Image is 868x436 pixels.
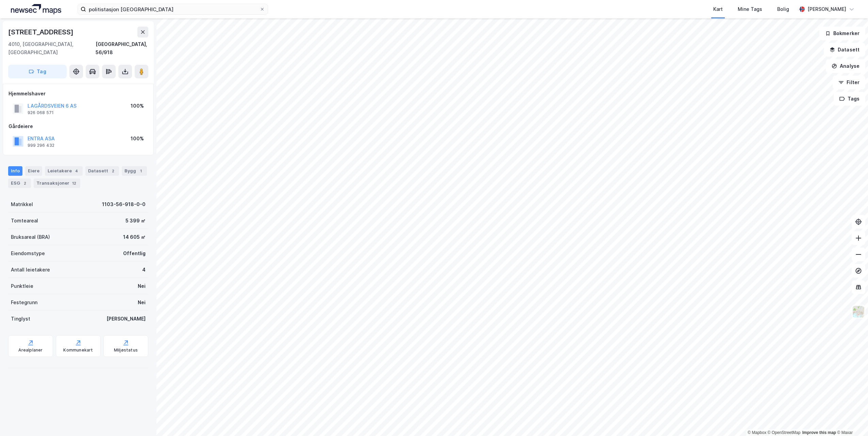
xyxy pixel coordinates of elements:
div: Antall leietakere [11,266,50,274]
div: 14 605 ㎡ [123,233,146,241]
div: Kontrollprogram for chat [834,403,868,436]
div: ESG [8,178,31,188]
div: [PERSON_NAME] [807,5,846,13]
div: Eiendomstype [11,249,45,258]
div: 1103-56-918-0-0 [102,200,146,208]
div: [GEOGRAPHIC_DATA], 56/918 [96,40,148,57]
input: Søk på adresse, matrikkel, gårdeiere, leietakere eller personer [86,4,260,14]
div: 2 [21,180,28,187]
div: 100% [131,102,144,110]
div: [PERSON_NAME] [106,315,146,323]
div: Gårdeiere [9,122,148,130]
div: Bolig [777,5,789,13]
div: Kommunekart [63,347,93,353]
div: Miljøstatus [114,347,138,353]
div: Hjemmelshaver [9,90,148,98]
div: Eiere [25,166,42,176]
div: Bygg [122,166,147,176]
div: Matrikkel [11,200,33,208]
div: 999 296 432 [28,143,54,148]
button: Tag [8,65,67,78]
button: Filter [833,76,865,89]
iframe: Chat Widget [834,403,868,436]
a: Mapbox [748,430,766,435]
div: Tomteareal [11,217,38,225]
div: [STREET_ADDRESS] [8,27,75,37]
img: logo.a4113a55bc3d86da70a041830d287a7e.svg [11,4,61,14]
div: Offentlig [123,249,146,258]
div: Leietakere [45,166,83,176]
div: Nei [138,298,146,307]
button: Datasett [824,43,865,57]
div: Tinglyst [11,315,30,323]
div: 4 [142,266,146,274]
div: Datasett [85,166,119,176]
div: 4010, [GEOGRAPHIC_DATA], [GEOGRAPHIC_DATA] [8,40,96,57]
div: Kart [713,5,723,13]
div: Festegrunn [11,298,37,307]
button: Analyse [826,59,865,73]
div: 4 [73,168,80,174]
a: OpenStreetMap [768,430,801,435]
div: Mine Tags [738,5,762,13]
a: Improve this map [802,430,836,435]
div: 1 [137,168,144,174]
div: 926 068 571 [28,110,54,115]
button: Bokmerker [819,27,865,40]
div: 100% [131,135,144,143]
button: Tags [834,92,865,106]
div: Punktleie [11,282,33,290]
div: 2 [110,168,116,174]
div: Bruksareal (BRA) [11,233,50,241]
div: Nei [138,282,146,290]
div: 12 [71,180,78,187]
div: Transaksjoner [34,178,80,188]
div: Arealplaner [18,347,43,353]
div: Info [8,166,22,176]
div: 5 399 ㎡ [126,217,146,225]
img: Z [852,305,865,318]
